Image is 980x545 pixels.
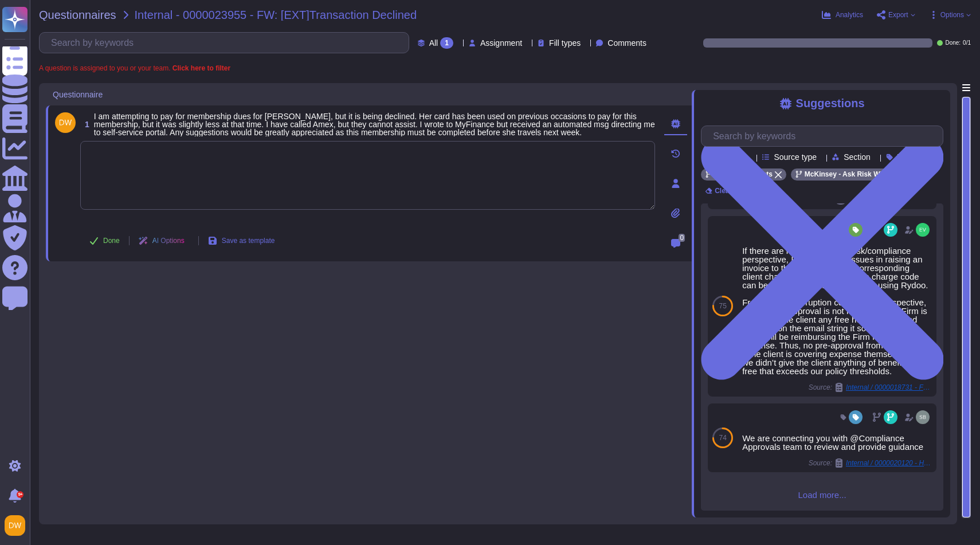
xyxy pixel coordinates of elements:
div: 9+ [17,491,23,498]
button: Analytics [822,10,863,19]
span: Options [940,11,964,18]
span: A question is assigned to you or your team. [39,65,230,72]
span: Done: [945,40,961,46]
div: 1 [440,37,453,49]
span: I am attempting to pay for membership dues for [PERSON_NAME], but it is being declined. Her card ... [94,112,655,137]
span: Analytics [836,11,863,18]
span: 75 [719,303,726,309]
img: user [916,223,930,237]
span: Source: [809,458,932,468]
span: 74 [719,434,726,441]
span: Done [103,237,120,244]
span: 1 [80,120,89,128]
span: Questionnaires [39,9,116,21]
span: All [429,39,438,47]
button: user [2,513,33,538]
span: Comments [607,39,646,47]
span: Load more... [701,491,943,499]
span: Assignment [480,39,522,47]
span: Internal / 0000020120 - High priority - Ask from ongoing due diligence - 2108MK01 [846,460,932,466]
input: Search by keywords [45,33,409,53]
b: Click here to filter [170,64,230,72]
input: Search by keywords [707,126,943,146]
span: Questionnaire [53,91,103,99]
span: AI Options [152,237,185,244]
span: Internal - 0000023955 - FW: [EXT]Transaction Declined [135,9,417,21]
button: Save as template [199,229,284,252]
span: Export [888,11,908,18]
img: user [5,515,25,536]
div: We are connecting you with @Compliance Approvals team to review and provide guidance [742,434,932,451]
span: 0 [679,234,685,242]
span: Save as template [222,237,275,244]
span: 0 / 1 [963,40,971,46]
img: user [55,112,76,133]
span: Fill types [549,39,581,47]
button: Done [80,229,129,252]
img: user [916,410,930,424]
